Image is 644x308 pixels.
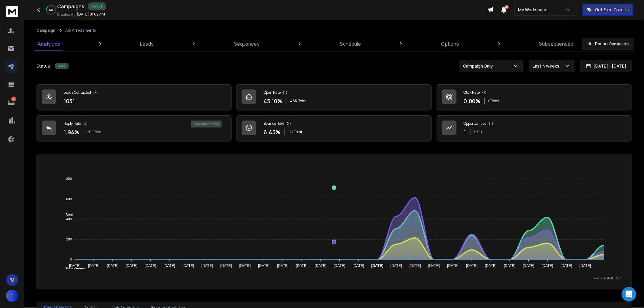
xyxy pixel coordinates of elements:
span: Total [298,99,306,103]
tspan: [DATE] [580,264,591,268]
tspan: [DATE] [201,264,213,268]
p: Subsequences [539,40,574,47]
p: Campaign Only [463,63,495,69]
span: Total Opens [61,267,85,271]
p: Opportunities [464,121,487,126]
tspan: [DATE] [429,264,440,268]
a: Leads Contacted1031 [37,84,232,110]
p: 1 [464,128,466,136]
span: 50 [505,5,509,9]
p: Open Rate [264,90,281,95]
tspan: [DATE] [126,264,138,268]
p: 0.00 % [464,97,481,105]
a: 189 [5,96,17,109]
div: 5 % positive replies [191,121,222,128]
a: Options [438,37,463,51]
p: Status: [37,63,51,69]
tspan: [DATE] [164,264,175,268]
span: Sent [61,213,73,217]
p: Created At: [57,12,75,17]
button: Pause Campaign [582,38,634,50]
tspan: [DATE] [88,264,100,268]
tspan: [DATE] [410,264,421,268]
button: [DATE] - [DATE] [581,60,632,72]
p: 1.94 % [64,128,79,136]
span: Total [93,130,101,135]
p: [DATE] 01:02 AM [77,12,105,17]
a: Analytics [34,37,64,51]
div: Active [55,63,69,69]
tspan: [DATE] [466,264,478,268]
tspan: [DATE] [542,264,553,268]
tspan: [DATE] [183,264,194,268]
tspan: [DATE] [353,264,364,268]
p: Sequences [234,40,260,47]
tspan: [DATE] [315,264,327,268]
a: Reply Rate1.94%20Total5% positive replies [37,115,232,142]
tspan: [DATE] [239,264,251,268]
button: F [6,290,18,302]
p: x-axis : Date(UTC) [47,276,622,281]
p: Ai6 Arredamento [65,28,96,33]
p: Schedule [340,40,361,47]
p: 6.45 % [264,128,280,136]
tspan: [DATE] [504,264,516,268]
p: Leads Contacted [64,90,91,95]
tspan: [DATE] [277,264,289,268]
p: 1031 [64,97,75,105]
a: Click Rate0.00%0 Total [437,84,632,110]
tspan: [DATE] [390,264,402,268]
span: 20 [87,130,92,135]
a: Schedule [336,37,365,51]
tspan: [DATE] [145,264,156,268]
div: Active [88,2,106,10]
p: Reply Rate [64,121,81,126]
tspan: 200 [66,237,72,241]
span: 465 [290,99,297,103]
tspan: [DATE] [561,264,572,268]
tspan: 0 [70,258,72,261]
tspan: [DATE] [371,264,383,268]
a: Subsequences [536,37,577,51]
tspan: 600 [66,197,72,201]
p: Options [441,40,459,47]
tspan: [DATE] [258,264,270,268]
tspan: [DATE] [69,264,81,268]
p: My Workspace [518,7,550,13]
p: 189 [11,96,16,101]
tspan: [DATE] [523,264,534,268]
span: 121 [288,130,293,135]
p: Click Rate [464,90,480,95]
h1: Campaigns [57,3,84,10]
a: Open Rate45.10%465Total [236,84,432,110]
tspan: [DATE] [296,264,308,268]
button: Get Free Credits [583,4,633,16]
p: Analytics [38,40,60,47]
tspan: [DATE] [447,264,459,268]
button: Campaign [37,28,55,33]
tspan: 400 [66,217,72,221]
tspan: [DATE] [107,264,119,268]
tspan: [DATE] [334,264,345,268]
p: 45.10 % [264,97,282,105]
a: Opportunities1$100 [437,115,632,142]
tspan: [DATE] [220,264,232,268]
tspan: 800 [66,177,72,181]
p: Leads [140,40,154,47]
p: $ 100 [474,130,482,135]
a: Bounce Rate6.45%121Total [236,115,432,142]
a: Sequences [230,37,264,51]
div: Open Intercom Messenger [622,287,636,302]
span: Total [294,130,302,135]
tspan: [DATE] [485,264,497,268]
p: Bounce Rate [264,121,284,126]
a: Leads [136,37,157,51]
p: Get Free Credits [595,7,629,13]
p: 0 Total [488,99,499,103]
p: Last 4 weeks [533,63,562,69]
p: 12 % [49,8,53,12]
